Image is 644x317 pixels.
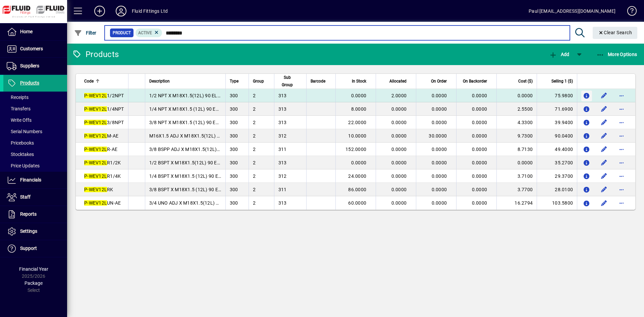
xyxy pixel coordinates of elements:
[138,31,152,35] span: Active
[496,183,537,196] td: 3.7700
[432,120,447,125] span: 0.0000
[616,171,627,181] button: More options
[616,157,627,168] button: More options
[149,93,228,98] span: 1/2 NPT X M18X1.5(12L) 90 ELBOW
[595,48,639,60] button: More Options
[348,173,366,179] span: 24.0000
[622,1,636,23] a: Knowledge Base
[84,147,107,152] em: P-WEV12L
[7,163,40,168] span: Price Updates
[84,160,107,165] em: P-WEV12L
[472,173,487,179] span: 0.0000
[278,160,287,165] span: 313
[253,173,256,179] span: 2
[84,173,121,179] span: R1/4K
[20,63,39,68] span: Suppliers
[496,102,537,116] td: 2.5500
[3,41,67,57] a: Customers
[84,187,113,192] span: RK
[391,120,407,125] span: 0.0000
[599,144,609,155] button: Edit
[463,77,487,85] span: On Backorder
[278,187,287,192] span: 311
[3,137,67,149] a: Pricebooks
[616,184,627,195] button: More options
[616,144,627,155] button: More options
[391,133,407,139] span: 0.0000
[230,147,238,152] span: 300
[136,29,162,37] mat-chip: Activation Status: Active
[149,120,229,125] span: 3/8 NPT X M18X1.5 (12L) 90 ELBOW
[20,246,37,251] span: Support
[598,30,632,35] span: Clear Search
[616,117,627,128] button: More options
[472,106,487,112] span: 0.0000
[472,120,487,125] span: 0.0000
[348,187,366,192] span: 86.0000
[429,133,447,139] span: 30.0000
[230,173,238,179] span: 300
[84,106,107,112] em: P-WEV12L
[496,116,537,129] td: 4.3300
[616,104,627,114] button: More options
[3,92,67,103] a: Receipts
[496,89,537,102] td: 0.0000
[391,93,407,98] span: 2.0000
[432,187,447,192] span: 0.0000
[84,93,124,98] span: 1/2NPT
[496,143,537,156] td: 8.7130
[599,198,609,208] button: Edit
[7,140,34,146] span: Pricebooks
[7,95,29,100] span: Receipts
[593,27,638,39] button: Clear
[230,77,238,85] span: Type
[380,77,413,85] div: Allocated
[7,117,32,123] span: Write Offs
[537,156,577,169] td: 35.2700
[518,77,533,85] span: Cost ($)
[84,77,124,85] div: Code
[72,49,119,60] div: Products
[149,77,221,85] div: Description
[230,187,238,192] span: 300
[345,147,366,152] span: 152.0000
[472,187,487,192] span: 0.0000
[391,106,407,112] span: 0.0000
[432,147,447,152] span: 0.0000
[599,90,609,101] button: Edit
[84,147,117,152] span: R-AE
[278,133,287,139] span: 312
[472,147,487,152] span: 0.0000
[391,173,407,179] span: 0.0000
[3,189,67,206] a: Staff
[84,160,121,165] span: R1/2K
[420,77,453,85] div: On Order
[278,74,297,89] span: Sub Group
[3,58,67,74] a: Suppliers
[537,169,577,183] td: 29.3700
[551,77,573,85] span: Selling 1 ($)
[352,77,366,85] span: In Stock
[599,157,609,168] button: Edit
[431,77,447,85] span: On Order
[472,133,487,139] span: 0.0000
[496,156,537,169] td: 0.0000
[20,29,33,34] span: Home
[253,133,256,139] span: 2
[496,196,537,210] td: 16.2794
[3,126,67,137] a: Serial Numbers
[311,77,325,85] span: Barcode
[149,106,229,112] span: 1/4 NPT X M18X1.5 (12L) 90 ELBOW
[72,27,98,39] button: Filter
[496,129,537,143] td: 9.7300
[84,200,121,206] span: UN-AE
[253,120,256,125] span: 2
[7,152,34,157] span: Stocktakes
[84,120,107,125] em: P-WEV12L
[432,200,447,206] span: 0.0000
[253,93,256,98] span: 2
[537,116,577,129] td: 39.9400
[351,93,367,98] span: 0.0000
[20,46,43,51] span: Customers
[84,187,107,192] em: P-WEV12L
